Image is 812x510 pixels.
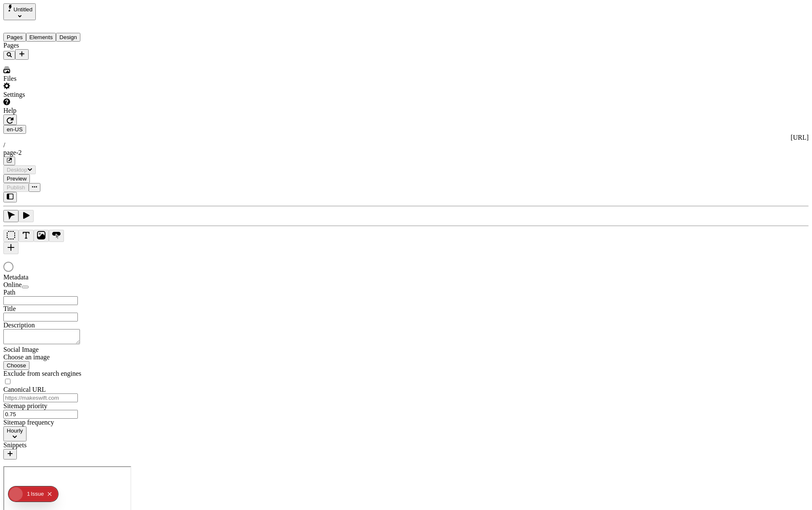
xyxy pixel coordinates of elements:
button: Image [34,230,49,242]
span: Online [3,281,22,288]
span: Canonical URL [3,386,46,393]
button: Preview [3,174,30,183]
span: Description [3,321,35,329]
span: Path [3,289,15,296]
span: Publish [7,184,25,191]
div: / [3,141,809,149]
div: Settings [3,91,104,98]
div: Help [3,107,104,114]
span: Exclude from search engines [3,370,81,377]
button: Hourly [3,426,27,441]
div: Choose an image [3,353,104,361]
button: Publish [3,183,29,192]
div: page-2 [3,149,809,157]
div: Files [3,75,104,82]
span: Untitled [13,6,32,13]
button: Add new [15,49,29,60]
span: Sitemap priority [3,402,47,409]
span: Preview [7,175,27,182]
button: Choose [3,361,29,370]
div: [URL] [3,134,809,141]
button: Pages [3,33,26,42]
input: https://makeswift.com [3,393,78,402]
button: Button [49,230,64,242]
div: Pages [3,42,104,49]
span: en-US [7,126,23,133]
button: Open locale picker [3,125,26,134]
button: Elements [26,33,56,42]
button: Desktop [3,165,36,174]
button: Design [56,33,80,42]
span: Desktop [7,167,27,173]
span: Social Image [3,346,39,353]
div: Snippets [3,441,104,449]
span: Sitemap frequency [3,419,54,426]
span: Hourly [7,428,23,434]
div: Metadata [3,274,104,281]
span: Choose [7,362,26,369]
button: Box [3,230,19,242]
button: Text [19,230,34,242]
button: Select site [3,3,36,20]
span: Title [3,305,16,312]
